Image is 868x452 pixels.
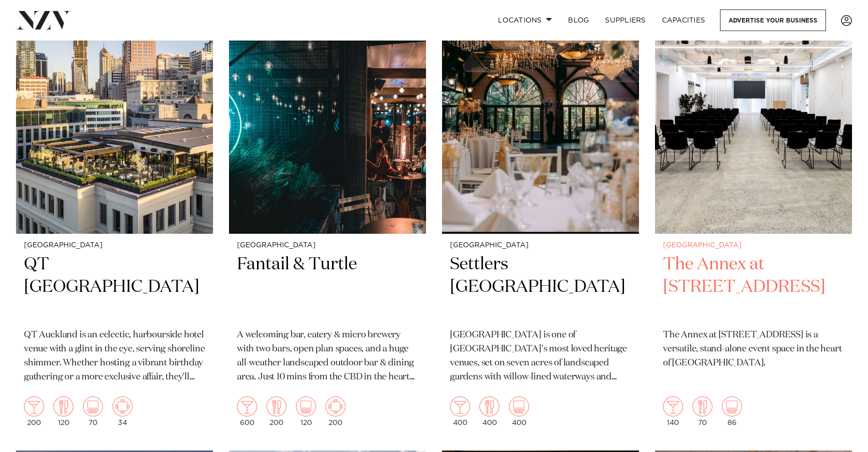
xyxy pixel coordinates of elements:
img: cocktail.png [663,396,683,416]
div: 200 [266,396,286,426]
img: dining.png [53,396,73,416]
img: cocktail.png [450,396,470,416]
small: [GEOGRAPHIC_DATA] [450,242,631,249]
img: dining.png [479,396,499,416]
div: 600 [237,396,257,426]
img: dining.png [692,396,712,416]
small: [GEOGRAPHIC_DATA] [663,242,844,249]
div: 120 [296,396,316,426]
small: [GEOGRAPHIC_DATA] [237,242,418,249]
a: SUPPLIERS [597,10,653,31]
div: 200 [24,396,44,426]
p: [GEOGRAPHIC_DATA] is one of [GEOGRAPHIC_DATA]'s most loved heritage venues, set on seven acres of... [450,328,631,384]
p: The Annex at [STREET_ADDRESS] is a versatile, stand-alone event space in the heart of [GEOGRAPHIC... [663,328,844,370]
div: 200 [325,396,345,426]
a: BLOG [560,10,597,31]
img: theatre.png [83,396,103,416]
small: [GEOGRAPHIC_DATA] [24,242,205,249]
img: cocktail.png [24,396,44,416]
div: 400 [479,396,499,426]
img: meeting.png [112,396,132,416]
p: QT Auckland is an eclectic, harbourside hotel venue with a glint in the eye, serving shoreline sh... [24,328,205,384]
h2: The Annex at [STREET_ADDRESS] [663,253,844,321]
img: cocktail.png [237,396,257,416]
a: Locations [490,10,560,31]
div: 86 [722,396,742,426]
img: theatre.png [722,396,742,416]
div: 70 [692,396,712,426]
img: nzv-logo.png [16,11,70,29]
div: 140 [663,396,683,426]
div: 400 [450,396,470,426]
h2: Fantail & Turtle [237,253,418,321]
img: theatre.png [509,396,529,416]
h2: QT [GEOGRAPHIC_DATA] [24,253,205,321]
img: dining.png [266,396,286,416]
p: A welcoming bar, eatery & micro brewery with two bars, open plan spaces, and a huge all-weather l... [237,328,418,384]
a: Advertise your business [720,10,826,31]
a: Capacities [654,10,713,31]
img: meeting.png [325,396,345,416]
div: 70 [83,396,103,426]
div: 34 [112,396,132,426]
div: 400 [509,396,529,426]
h2: Settlers [GEOGRAPHIC_DATA] [450,253,631,321]
img: theatre.png [296,396,316,416]
div: 120 [53,396,73,426]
